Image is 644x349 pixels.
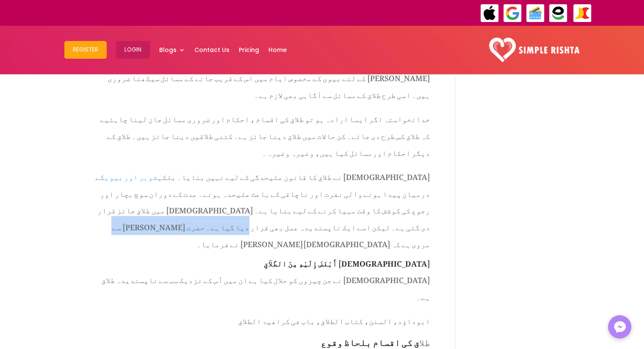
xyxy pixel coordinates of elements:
[238,310,430,329] span: ابوداؤد، السنن، کتاب الطلاق، باب فی کراھیۃ الطلاق
[95,166,430,251] span: [DEMOGRAPHIC_DATA] نے طلاق کا قانون علیحدگی کے لیے نہیں بنایا۔ بلکہ کے درمیان پیدا ہونے والی نفرت...
[105,166,158,185] a: شوہر اور بیوی
[64,41,107,59] button: Register
[503,4,522,23] img: GooglePay-icon
[100,108,430,160] span: خدانخواستہ اگر ایسا ارادہ ہو تو طلاق کی اقسام ، احکام اور ضروری مسائل جان لینا چاہئیے کہ طلاق کس ...
[239,28,259,72] a: Pricing
[573,4,592,23] img: JazzCash-icon
[64,28,107,72] a: Register
[116,28,150,72] a: Login
[194,28,229,72] a: Contact Us
[549,4,568,23] img: EasyPaisa-icon
[101,269,430,305] span: [DEMOGRAPHIC_DATA] نے جن چیزوں کو حلال کیا ہے ان میں اُس کے نزدیک سب سے ناپسندیدہ طلاق ہے۔
[611,319,628,335] img: Messenger
[159,28,185,72] a: Blogs
[526,4,545,23] img: Credit Cards
[263,252,430,271] span: [DEMOGRAPHIC_DATA] أَبْغَضَ إِلَیْهِ مِنَ الطَّلاَقِ
[268,28,287,72] a: Home
[116,41,150,59] button: Login
[480,4,499,23] img: ApplePay-icon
